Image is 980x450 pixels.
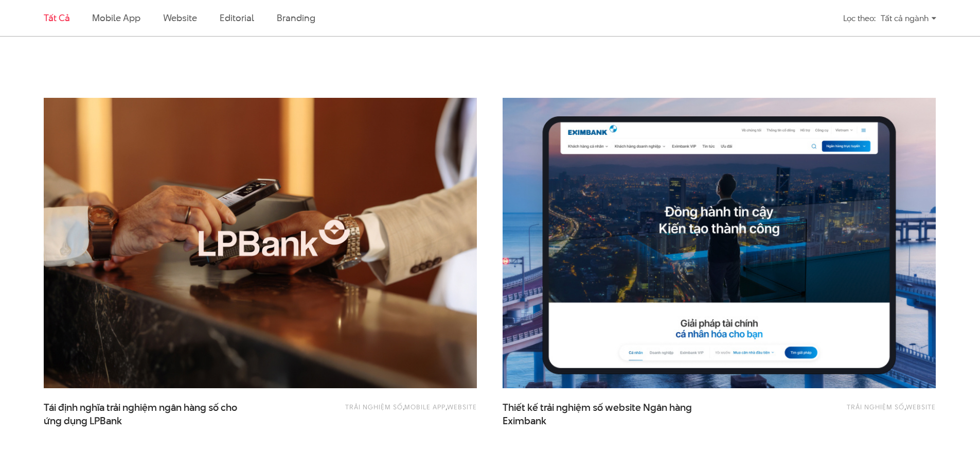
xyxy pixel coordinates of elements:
[44,414,122,428] span: ứng dụng LPBank
[881,9,936,27] div: Tất cả ngành
[44,401,250,427] a: Tái định nghĩa trải nghiệm ngân hàng số choứng dụng LPBank
[447,402,477,411] a: Website
[304,401,477,422] div: , ,
[847,402,904,411] a: Trải nghiệm số
[503,414,546,428] span: Eximbank
[503,401,708,427] span: Thiết kế trải nghiệm số website Ngân hàng
[44,98,477,388] img: LPBank Thumb
[163,11,197,24] a: Website
[906,402,936,411] a: Website
[843,9,876,27] div: Lọc theo:
[762,401,936,422] div: ,
[92,11,140,24] a: Mobile app
[44,11,69,24] a: Tất cả
[345,402,403,411] a: Trải nghiệm số
[503,401,708,427] a: Thiết kế trải nghiệm số website Ngân hàngEximbank
[44,401,250,427] span: Tái định nghĩa trải nghiệm ngân hàng số cho
[220,11,254,24] a: Editorial
[481,83,957,403] img: Eximbank Website Portal
[277,11,315,24] a: Branding
[404,402,446,411] a: Mobile app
